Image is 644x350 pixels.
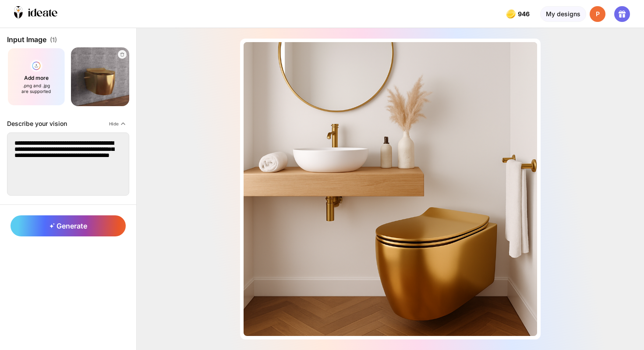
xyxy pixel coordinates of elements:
[540,6,586,22] div: My designs
[109,121,119,126] span: Hide
[7,35,129,44] div: Input Image
[590,6,605,22] div: P
[50,36,57,43] span: (1)
[518,11,531,18] span: 946
[7,120,67,127] div: Describe your vision
[50,221,87,230] span: Generate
